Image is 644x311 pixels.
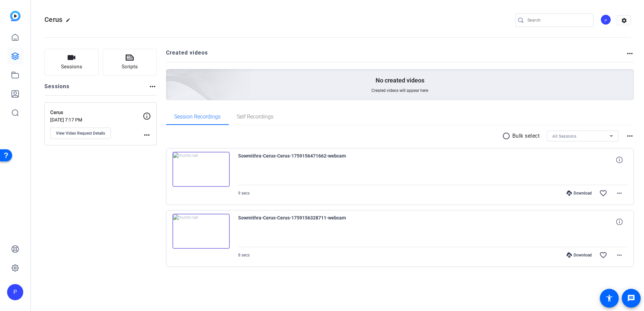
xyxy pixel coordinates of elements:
[617,15,631,26] mat-icon: settings
[122,63,138,71] span: Scripts
[615,189,623,197] mat-icon: more_horiz
[7,284,23,300] div: P
[44,82,70,95] h2: Sessions
[376,76,424,84] p: No created videos
[627,294,635,302] mat-icon: message
[61,63,82,71] span: Sessions
[44,15,62,24] span: Cerus
[615,251,623,259] mat-icon: more_horiz
[172,214,230,249] img: thumb-nail
[50,109,143,116] p: Cerus
[626,132,634,140] mat-icon: more_horiz
[66,18,74,26] mat-icon: edit
[563,252,595,258] div: Download
[50,117,143,123] p: [DATE] 7:17 PM
[600,14,612,26] ngx-avatar: Parthiban
[237,114,273,119] span: Self Recordings
[527,16,588,24] input: Search
[143,131,151,139] mat-icon: more_horiz
[626,49,634,58] mat-icon: more_horiz
[605,294,613,302] mat-icon: accessibility
[238,253,250,257] span: 8 secs
[174,114,221,119] span: Session Recordings
[149,82,157,91] mat-icon: more_horiz
[10,11,21,21] img: blue-gradient.svg
[56,131,105,136] span: View Video Request Details
[552,134,576,139] span: All Sessions
[166,49,626,62] h2: Created videos
[238,214,363,230] span: Sowmithra-Cerus-Cerus-1759156328711-webcam
[599,189,607,197] mat-icon: favorite_border
[172,152,230,187] img: thumb-nail
[502,132,512,140] mat-icon: radio_button_unchecked
[50,128,111,139] button: View Video Request Details
[600,14,611,25] div: P
[238,152,363,168] span: Sowmithra-Cerus-Cerus-1759156471662-webcam
[512,132,540,140] p: Bulk select
[238,191,250,196] span: 9 secs
[91,2,251,148] img: Creted videos background
[563,191,595,196] div: Download
[103,49,157,76] button: Scripts
[599,251,607,259] mat-icon: favorite_border
[372,88,428,93] span: Created videos will appear here
[44,49,99,76] button: Sessions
